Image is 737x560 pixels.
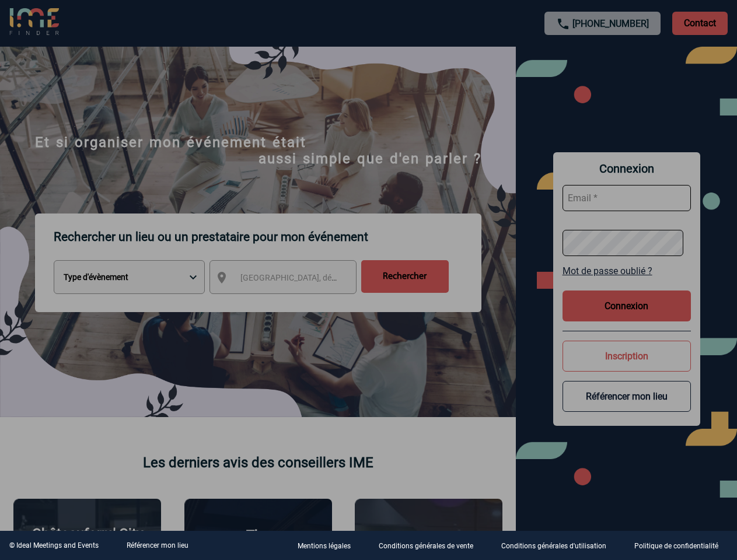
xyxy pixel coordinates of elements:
[369,540,492,551] a: Conditions générales de vente
[379,542,473,551] p: Conditions générales de vente
[9,541,99,549] div: © Ideal Meetings and Events
[288,540,369,551] a: Mentions légales
[492,540,625,551] a: Conditions générales d'utilisation
[127,541,188,549] a: Référencer mon lieu
[634,542,718,551] p: Politique de confidentialité
[501,542,606,551] p: Conditions générales d'utilisation
[625,540,737,551] a: Politique de confidentialité
[298,542,351,551] p: Mentions légales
